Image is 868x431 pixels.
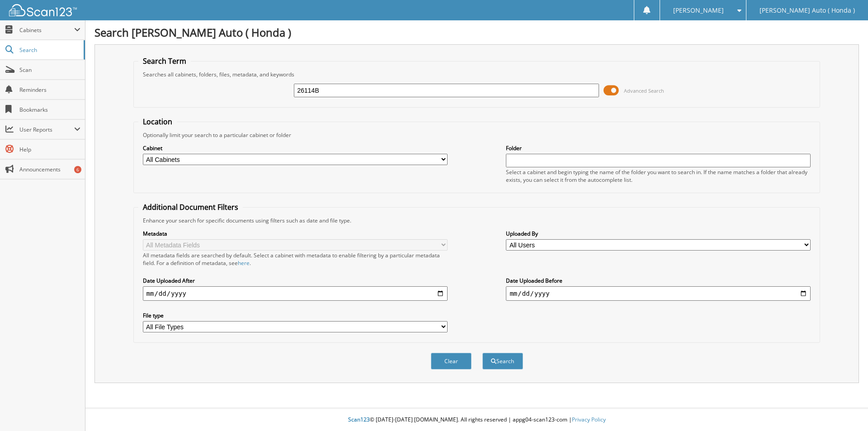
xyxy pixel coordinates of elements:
[506,277,811,284] label: Date Uploaded Before
[506,168,811,184] div: Select a cabinet and begin typing the name of the folder you want to search in. If the name match...
[138,202,243,212] legend: Additional Document Filters
[823,388,868,431] iframe: Chat Widget
[572,416,606,423] a: Privacy Policy
[506,286,811,301] input: end
[94,25,859,40] h1: Search [PERSON_NAME] Auto ( Honda )
[19,86,80,94] span: Reminders
[506,230,811,237] label: Uploaded By
[143,144,448,152] label: Cabinet
[238,259,250,267] a: here
[19,26,74,34] span: Cabinets
[138,217,816,224] div: Enhance your search for specific documents using filters such as date and file type.
[138,131,816,139] div: Optionally limit your search to a particular cabinet or folder
[19,126,74,133] span: User Reports
[673,8,724,13] span: [PERSON_NAME]
[138,117,177,127] legend: Location
[74,166,81,173] div: 6
[482,353,523,369] button: Search
[348,416,370,423] span: Scan123
[506,144,811,152] label: Folder
[138,56,191,66] legend: Search Term
[143,286,448,301] input: start
[9,4,77,16] img: scan123-logo-white.svg
[85,409,868,431] div: © [DATE]-[DATE] [DOMAIN_NAME]. All rights reserved | appg04-scan123-com |
[143,251,448,267] div: All metadata fields are searched by default. Select a cabinet with metadata to enable filtering b...
[143,277,448,284] label: Date Uploaded After
[143,230,448,237] label: Metadata
[19,166,80,173] span: Announcements
[143,312,448,319] label: File type
[19,46,79,54] span: Search
[138,71,816,78] div: Searches all cabinets, folders, files, metadata, and keywords
[759,8,855,13] span: [PERSON_NAME] Auto ( Honda )
[624,87,664,94] span: Advanced Search
[19,66,80,74] span: Scan
[431,353,472,369] button: Clear
[19,146,80,153] span: Help
[19,106,80,114] span: Bookmarks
